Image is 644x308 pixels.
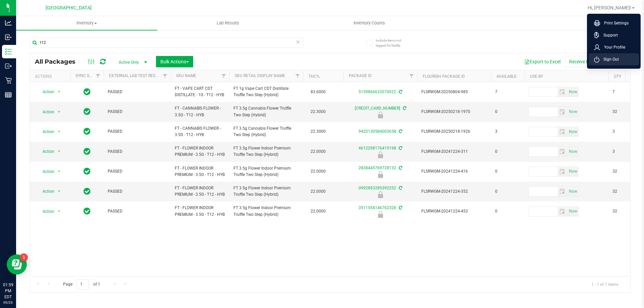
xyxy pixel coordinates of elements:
[355,106,400,111] a: [CREDIT_CARD_NUMBER]
[55,207,63,216] span: select
[175,165,225,178] span: FT - FLOWER INDOOR PREMIUM - 3.5G - T12 - HYB
[5,63,12,69] inline-svg: Outbound
[175,185,225,198] span: FT - FLOWER INDOOR PREMIUM - 3.5G - T12 - HYB
[589,53,639,65] li: Sign Out
[495,148,521,155] span: 0
[75,73,101,78] a: Sync Status
[495,128,521,135] span: 3
[160,70,171,82] a: Filter
[296,38,300,46] span: Clear
[108,89,167,95] span: PASSED
[55,167,63,176] span: select
[309,74,320,79] a: THC%
[612,208,638,214] span: 32
[567,187,579,196] span: Set Current date
[342,151,418,158] div: Newly Received
[307,147,329,157] span: 22.0000
[108,208,167,214] span: PASSED
[398,129,402,134] span: Sync from Compliance System
[557,187,567,196] span: select
[398,89,402,94] span: Sync from Compliance System
[55,127,63,136] span: select
[421,148,487,155] span: FLSRWGM-20241224-311
[299,16,440,30] a: Inventory Counts
[344,20,394,26] span: Inventory Counts
[594,32,636,39] a: Support
[359,186,396,190] a: 0992893285392252
[557,87,567,97] span: select
[5,77,12,84] inline-svg: Retail
[342,211,418,218] div: Newly Received
[55,187,63,196] span: select
[160,59,189,64] span: Bulk Actions
[84,206,91,216] span: In Sync
[307,167,329,176] span: 22.0000
[37,187,55,196] span: Action
[612,89,638,95] span: 7
[108,168,167,175] span: PASSED
[84,87,91,97] span: In Sync
[565,56,620,67] button: Receive Non-Cannabis
[233,85,299,98] span: FT 1g Vape Cart CDT Distillate Truffle Two Step (Hybrid)
[307,206,329,216] span: 22.0000
[235,73,285,78] a: Sku Retail Display Name
[35,58,82,65] span: All Packages
[84,107,91,116] span: In Sync
[84,187,91,196] span: In Sync
[3,300,13,305] p: 09/23
[421,188,487,195] span: FLSRWGM-20241224-352
[16,16,157,30] a: Inventory
[421,109,487,115] span: FLSRWGM-20250218-1970
[108,148,167,155] span: PASSED
[37,107,55,117] span: Action
[108,109,167,115] span: PASSED
[109,73,162,78] a: External Lab Test Result
[108,128,167,135] span: PASSED
[307,87,329,97] span: 83.6000
[567,207,578,216] span: select
[520,56,565,67] button: Export to Excel
[567,87,578,97] span: select
[175,145,225,158] span: FT - FLOWER INDOOR PREMIUM - 3.5G - T12 - HYB
[233,165,299,178] span: FT 3.5g Flower Indoor Premium Truffle Two Step (Hybrid)
[5,91,12,98] inline-svg: Reports
[421,128,487,135] span: FLSRWGM-20250218-1926
[614,74,621,79] a: Qty
[233,125,299,138] span: FT 3.5g Cannabis Flower Truffle Two Step (Hybrid)
[600,20,629,26] span: Print Settings
[376,38,409,48] span: Include items not tagged for facility
[567,167,578,176] span: select
[84,127,91,136] span: In Sync
[359,146,396,150] a: 4612298176419198
[586,279,624,289] span: 1 - 7 of 7 items
[20,253,28,261] iframe: Resource center unread badge
[307,127,329,136] span: 22.3000
[557,167,567,176] span: select
[567,187,578,196] span: select
[495,188,521,195] span: 0
[218,70,229,82] a: Filter
[588,5,631,10] span: Hi, [PERSON_NAME]!
[557,147,567,156] span: select
[30,38,304,48] input: Search Package ID, Item Name, SKU, Lot or Part Number...
[5,19,12,26] inline-svg: Analytics
[16,20,157,26] span: Inventory
[84,147,91,156] span: In Sync
[37,207,55,216] span: Action
[421,168,487,175] span: FLSRWGM-20241224-416
[612,168,638,175] span: 32
[599,56,619,63] span: Sign Out
[156,56,193,67] button: Bulk Actions
[612,128,638,135] span: 3
[423,74,465,79] a: Flourish Package ID
[55,107,63,117] span: select
[7,254,27,274] iframe: Resource center
[567,127,579,137] span: Set Current date
[612,109,638,115] span: 32
[495,109,521,115] span: 0
[342,112,418,118] div: Newly Received
[342,171,418,178] div: Newly Received
[175,205,225,218] span: FT - FLOWER INDOOR PREMIUM - 3.5G - T12 - HYB
[402,106,406,111] span: Sync from Compliance System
